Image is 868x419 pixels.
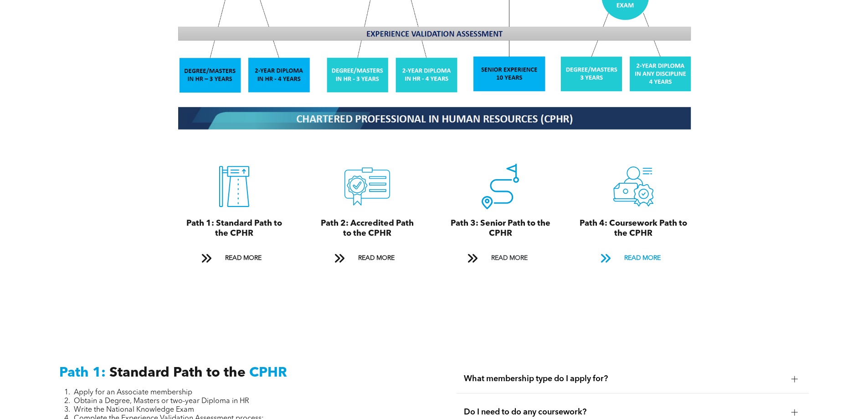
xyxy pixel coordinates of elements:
[464,374,784,384] span: What membership type do I apply for?
[355,250,398,267] span: READ MORE
[461,250,539,267] a: READ MORE
[464,407,784,417] span: Do I need to do any coursework?
[195,250,273,267] a: READ MORE
[321,219,414,238] span: Path 2: Accredited Path to the CPHR
[74,398,249,405] span: Obtain a Degree, Masters or two-year Diploma in HR
[488,250,531,267] span: READ MORE
[621,250,664,267] span: READ MORE
[328,250,406,267] a: READ MORE
[74,389,192,396] span: Apply for an Associate membership
[249,366,287,380] span: CPHR
[594,250,673,267] a: READ MORE
[59,366,106,380] span: Path 1:
[186,219,282,238] span: Path 1: Standard Path to the CPHR
[580,219,687,238] span: Path 4: Coursework Path to the CPHR
[451,219,550,238] span: Path 3: Senior Path to the CPHR
[74,406,194,414] span: Write the National Knowledge Exam
[222,250,265,267] span: READ MORE
[109,366,246,380] span: Standard Path to the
